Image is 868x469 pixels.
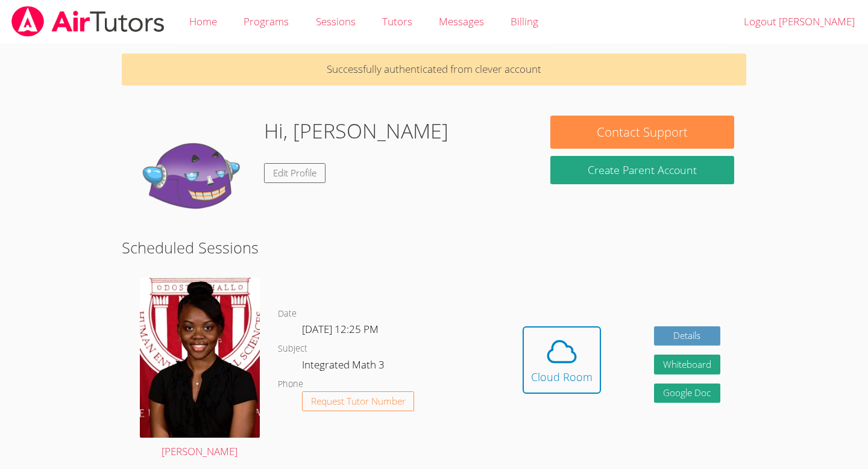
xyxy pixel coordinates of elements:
[311,397,406,406] span: Request Tutor Number
[264,116,448,146] h1: Hi, [PERSON_NAME]
[278,341,307,356] dt: Subject
[302,356,387,377] dd: Integrated Math 3
[140,278,260,438] img: avatar.png
[140,278,260,460] a: [PERSON_NAME]
[439,14,484,28] span: Messages
[523,326,601,394] button: Cloud Room
[654,384,720,403] a: Google Doc
[531,368,593,385] div: Cloud Room
[122,236,747,259] h2: Scheduled Sessions
[264,163,325,183] a: Edit Profile
[302,391,415,411] button: Request Tutor Number
[278,377,303,392] dt: Phone
[654,355,720,374] button: Whiteboard
[550,156,734,184] button: Create Parent Account
[278,306,297,321] dt: Date
[654,326,720,346] a: Details
[134,116,254,236] img: default.png
[550,116,734,149] button: Contact Support
[10,6,166,37] img: airtutors_banner-c4298cdbf04f3fff15de1276eac7730deb9818008684d7c2e4769d2f7ddbe033.png
[302,322,379,336] span: [DATE] 12:25 PM
[122,54,747,85] p: Successfully authenticated from clever account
